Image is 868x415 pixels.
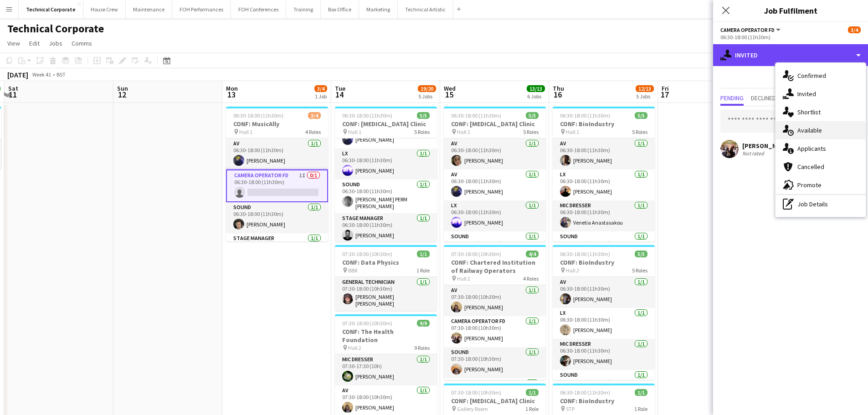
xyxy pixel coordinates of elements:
[72,39,92,47] span: Comms
[660,89,669,100] span: 17
[418,85,436,92] span: 19/20
[348,128,361,135] span: Hall 1
[348,267,357,274] span: BBR
[635,389,647,396] span: 1/1
[797,144,826,153] span: Applicants
[335,258,437,266] h3: CONF: Data Physics
[444,245,546,380] div: 07:30-18:00 (10h30m)4/4CONF: Chartered Institution of Railway Operators Hall 24 RolesAV1/107:30-1...
[8,84,18,92] span: Sat
[560,112,610,119] span: 06:30-18:00 (11h30m)
[7,70,28,79] div: [DATE]
[417,112,430,119] span: 5/5
[526,112,539,119] span: 5/5
[398,0,453,18] button: Technical Artistic
[56,71,66,78] div: BST
[553,397,655,405] h3: CONF: BioIndustry
[45,37,66,49] a: Jobs
[444,258,546,275] h3: CONF: Chartered Institution of Railway Operators
[335,277,437,311] app-card-role: General Technician1/107:30-18:00 (10h30m)[PERSON_NAME] [PERSON_NAME]
[321,0,359,18] button: Box Office
[751,95,776,101] span: Declined
[226,120,328,128] h3: CONF: MusicAlly
[444,378,546,409] app-card-role: Stage Manager1/1
[335,354,437,385] app-card-role: Mic Dresser1/107:30-17:30 (10h)[PERSON_NAME]
[797,126,822,134] span: Available
[553,107,655,241] app-job-card: 06:30-18:00 (11h30m)5/5CONF: BioIndustry Hall 15 RolesAV1/106:30-18:00 (11h30m)[PERSON_NAME]LX1/1...
[335,84,345,92] span: Tue
[226,233,328,264] app-card-role: Stage Manager1/1
[553,370,655,404] app-card-role: Sound1/106:30-18:00 (11h30m)
[553,258,655,266] h3: CONF: BioIndustry
[553,84,564,92] span: Thu
[553,231,655,265] app-card-role: Sound1/106:30-18:00 (11h30m)
[713,5,868,16] h3: Job Fulfilment
[4,37,24,49] a: View
[525,405,539,412] span: 1 Role
[457,275,470,282] span: Hall 2
[342,112,392,119] span: 06:30-18:00 (11h30m)
[416,267,430,274] span: 1 Role
[553,308,655,339] app-card-role: LX1/106:30-18:00 (11h30m)[PERSON_NAME]
[83,0,126,18] button: House Crew
[444,347,546,378] app-card-role: Sound1/107:30-18:00 (10h30m)[PERSON_NAME]
[444,397,546,405] h3: CONF: [MEDICAL_DATA] Clinic
[848,26,861,33] span: 3/4
[632,128,647,135] span: 5 Roles
[126,0,172,18] button: Maintenance
[566,128,579,135] span: Hall 1
[334,89,345,100] span: 14
[553,169,655,200] app-card-role: LX1/106:30-18:00 (11h30m)[PERSON_NAME]
[797,163,824,171] span: Cancelled
[553,200,655,231] app-card-role: Mic Dresser1/106:30-18:00 (11h30m)Venetia Anastasakou
[551,89,564,100] span: 16
[417,251,430,257] span: 1/1
[68,37,96,49] a: Comms
[335,107,437,241] app-job-card: 06:30-18:00 (11h30m)5/5CONF: [MEDICAL_DATA] Clinic Hall 15 Roles[PERSON_NAME]AV1/106:30-18:00 (11...
[26,37,43,49] a: Edit
[226,202,328,233] app-card-role: Sound1/106:30-18:00 (11h30m)[PERSON_NAME]
[553,245,655,380] app-job-card: 06:30-18:00 (11h30m)5/5CONF: BioIndustry Hall 25 RolesAV1/106:30-18:00 (11h30m)[PERSON_NAME]LX1/1...
[444,84,456,92] span: Wed
[566,267,579,274] span: Hall 2
[553,138,655,169] app-card-role: AV1/106:30-18:00 (11h30m)[PERSON_NAME]
[418,93,436,100] div: 5 Jobs
[523,128,539,135] span: 5 Roles
[742,150,766,157] div: Not rated
[797,90,816,98] span: Invited
[526,389,539,396] span: 1/1
[457,128,470,135] span: Hall 1
[797,72,826,80] span: Confirmed
[239,128,252,135] span: Hall 1
[444,138,546,169] app-card-role: AV1/106:30-18:00 (11h30m)[PERSON_NAME]
[348,344,361,351] span: Hall 2
[444,200,546,231] app-card-role: LX1/106:30-18:00 (11h30m)[PERSON_NAME]
[342,320,392,327] span: 07:30-18:00 (10h30m)
[444,107,546,241] app-job-card: 06:30-18:00 (11h30m)5/5CONF: [MEDICAL_DATA] Clinic Hall 15 RolesAV1/106:30-18:00 (11h30m)[PERSON_...
[342,251,392,257] span: 07:30-18:00 (10h30m)
[526,251,539,257] span: 4/4
[713,44,868,66] div: Invited
[231,0,286,18] button: FOH Conferences
[451,112,501,119] span: 06:30-18:00 (11h30m)
[523,275,539,282] span: 4 Roles
[635,251,647,257] span: 5/5
[566,405,575,412] span: STP
[553,277,655,308] app-card-role: AV1/106:30-18:00 (11h30m)[PERSON_NAME]
[226,138,328,169] app-card-role: AV1/106:30-18:00 (11h30m)[PERSON_NAME]
[315,93,327,100] div: 1 Job
[797,181,822,189] span: Promote
[172,0,231,18] button: FOH Performances
[417,320,430,327] span: 9/9
[233,112,283,119] span: 06:30-18:00 (11h30m)
[359,0,398,18] button: Marketing
[335,179,437,213] app-card-role: Sound1/106:30-18:00 (11h30m)[PERSON_NAME] PERM [PERSON_NAME]
[553,339,655,370] app-card-role: Mic Dresser1/106:30-18:00 (11h30m)[PERSON_NAME]
[444,285,546,316] app-card-role: AV1/107:30-18:00 (10h30m)[PERSON_NAME]
[636,93,653,100] div: 5 Jobs
[451,251,501,257] span: 07:30-18:00 (10h30m)
[116,89,128,100] span: 12
[335,213,437,244] app-card-role: Stage Manager1/106:30-18:00 (11h30m)[PERSON_NAME]
[527,93,544,100] div: 6 Jobs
